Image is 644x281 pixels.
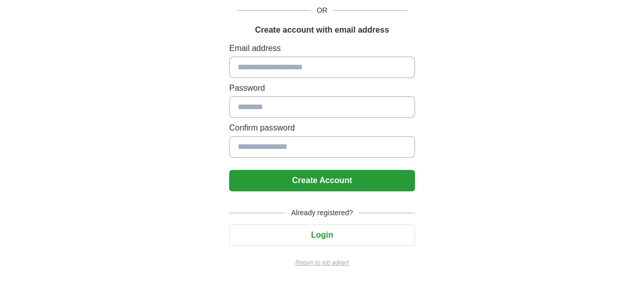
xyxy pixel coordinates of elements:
[255,24,389,36] h1: Create account with email address
[229,258,415,267] a: Return to job advert
[229,231,415,239] a: Login
[229,224,415,246] button: Login
[311,5,333,16] span: OR
[229,82,415,94] label: Password
[229,122,415,134] label: Confirm password
[285,208,359,218] span: Already registered?
[229,42,415,55] label: Email address
[229,170,415,191] button: Create Account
